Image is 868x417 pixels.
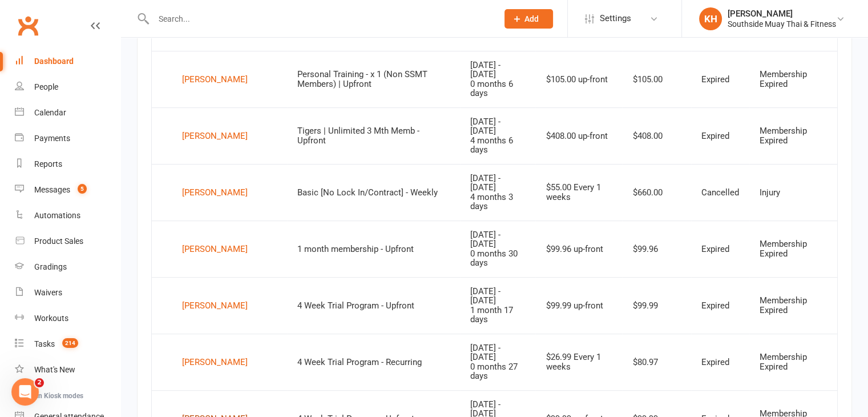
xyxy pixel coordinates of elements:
[460,334,535,390] td: [DATE] - [DATE]
[287,220,460,277] td: 1 month membership - Upfront
[15,228,120,254] a: Product Sales
[34,262,67,271] div: Gradings
[749,334,837,390] td: Membership Expired
[460,107,535,164] td: [DATE] - [DATE]
[182,240,248,258] div: [PERSON_NAME]
[34,185,70,194] div: Messages
[287,107,460,164] td: Tigers | Unlimited 3 Mth Memb - Upfront
[470,136,525,155] div: 4 months 6 days
[728,19,836,29] div: Southside Muay Thai & Fitness
[546,75,612,85] div: $105.00 up-front
[546,352,612,371] div: $26.99 Every 1 weeks
[622,164,691,220] td: $660.00
[287,277,460,334] td: 4 Week Trial Program - Upfront
[622,220,691,277] td: $99.96
[15,126,120,151] a: Payments
[287,164,460,220] td: Basic [No Lock In/Contract] - Weekly
[622,277,691,334] td: $99.99
[287,51,460,107] td: Personal Training - x 1 (Non SSMT Members) | Upfront
[749,220,837,277] td: Membership Expired
[622,51,691,107] td: $105.00
[15,49,120,74] a: Dashboard
[62,338,78,348] span: 214
[691,334,749,390] td: Expired
[162,297,277,314] a: [PERSON_NAME]
[749,51,837,107] td: Membership Expired
[470,249,525,268] div: 0 months 30 days
[546,183,612,202] div: $55.00 Every 1 weeks
[15,306,120,331] a: Workouts
[749,277,837,334] td: Membership Expired
[699,7,722,30] div: KH
[34,159,62,169] div: Reports
[691,164,749,220] td: Cancelled
[182,127,248,145] div: [PERSON_NAME]
[34,82,58,91] div: People
[691,220,749,277] td: Expired
[460,220,535,277] td: [DATE] - [DATE]
[546,301,612,311] div: $99.99 up-front
[34,211,80,220] div: Automations
[622,334,691,390] td: $80.97
[600,6,631,31] span: Settings
[470,362,525,381] div: 0 months 27 days
[470,306,525,324] div: 1 month 17 days
[15,177,120,203] a: Messages 5
[34,339,55,348] div: Tasks
[691,277,749,334] td: Expired
[182,71,248,88] div: [PERSON_NAME]
[749,107,837,164] td: Membership Expired
[728,9,836,19] div: [PERSON_NAME]
[622,107,691,164] td: $408.00
[691,107,749,164] td: Expired
[35,378,44,387] span: 2
[162,184,277,201] a: [PERSON_NAME]
[162,71,277,88] a: [PERSON_NAME]
[460,277,535,334] td: [DATE] - [DATE]
[78,184,87,194] span: 5
[150,11,490,27] input: Search...
[470,79,525,98] div: 0 months 6 days
[15,280,120,306] a: Waivers
[34,134,70,143] div: Payments
[287,334,460,390] td: 4 Week Trial Program - Recurring
[546,131,612,141] div: $408.00 up-front
[34,108,66,117] div: Calendar
[162,240,277,258] a: [PERSON_NAME]
[11,378,39,406] iframe: Intercom live chat
[14,11,42,40] a: Clubworx
[470,193,525,211] div: 4 months 3 days
[162,354,277,371] a: [PERSON_NAME]
[15,151,120,177] a: Reports
[691,51,749,107] td: Expired
[749,164,837,220] td: Injury
[546,244,612,254] div: $99.96 up-front
[15,203,120,228] a: Automations
[15,331,120,357] a: Tasks 214
[182,354,248,371] div: [PERSON_NAME]
[34,57,74,66] div: Dashboard
[182,184,248,201] div: [PERSON_NAME]
[182,297,248,314] div: [PERSON_NAME]
[34,288,62,297] div: Waivers
[15,74,120,100] a: People
[15,254,120,280] a: Gradings
[34,236,83,246] div: Product Sales
[34,365,75,374] div: What's New
[504,9,553,29] button: Add
[34,314,68,323] div: Workouts
[524,14,539,23] span: Add
[162,127,277,145] a: [PERSON_NAME]
[460,51,535,107] td: [DATE] - [DATE]
[15,357,120,383] a: What's New
[15,100,120,126] a: Calendar
[460,164,535,220] td: [DATE] - [DATE]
